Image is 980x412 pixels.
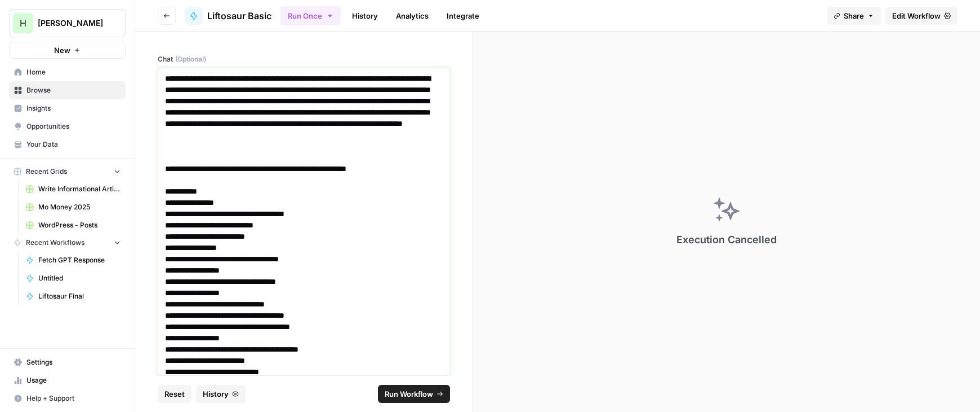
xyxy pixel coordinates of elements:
span: Untitled [38,273,121,283]
span: Reset [164,388,185,400]
span: H [20,16,26,30]
span: Run Workflow [385,388,433,400]
button: Run Once [280,6,341,25]
button: New [9,42,126,59]
span: Opportunities [26,121,121,132]
span: Edit Workflow [892,10,941,21]
span: Mo Money 2025 [38,202,121,212]
a: Opportunities [9,117,126,135]
span: Recent Workflows [26,238,84,248]
span: Share [844,10,864,21]
button: Share [827,7,881,25]
span: Home [26,67,121,77]
a: Liftosaur Final [21,287,126,305]
span: New [54,45,70,56]
label: Chat [158,54,450,64]
a: WordPress - Posts [21,216,126,234]
a: Untitled [21,269,126,287]
span: (Optional) [175,54,206,64]
span: Liftosaur Final [38,291,121,301]
span: Usage [26,375,121,385]
a: Liftosaur Basic [185,7,271,25]
span: Write Informational Article [38,184,121,194]
a: Browse [9,81,126,99]
button: Run Workflow [378,385,450,403]
a: Home [9,63,126,81]
a: Fetch GPT Response [21,251,126,269]
button: Recent Grids [9,163,126,180]
button: Reset [158,385,191,403]
span: Help + Support [26,393,121,404]
button: Recent Workflows [9,234,126,251]
span: Your Data [26,139,121,150]
span: Liftosaur Basic [207,9,271,23]
a: Integrate [440,7,486,25]
a: Write Informational Article [21,180,126,198]
a: Usage [9,371,126,389]
span: [PERSON_NAME] [38,17,106,29]
span: Insights [26,103,121,113]
div: Execution Cancelled [676,232,777,248]
button: Help + Support [9,389,126,407]
span: History [203,388,229,400]
a: Mo Money 2025 [21,198,126,216]
span: WordPress - Posts [38,220,121,230]
a: Edit Workflow [885,7,957,25]
span: Settings [26,357,121,367]
button: History [196,385,246,403]
a: History [345,7,385,25]
a: Settings [9,353,126,371]
a: Your Data [9,135,126,154]
span: Fetch GPT Response [38,255,121,265]
a: Insights [9,99,126,117]
span: Recent Grids [26,166,67,177]
a: Analytics [389,7,435,25]
button: Workspace: Hasbrook [9,9,126,37]
span: Browse [26,85,121,95]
